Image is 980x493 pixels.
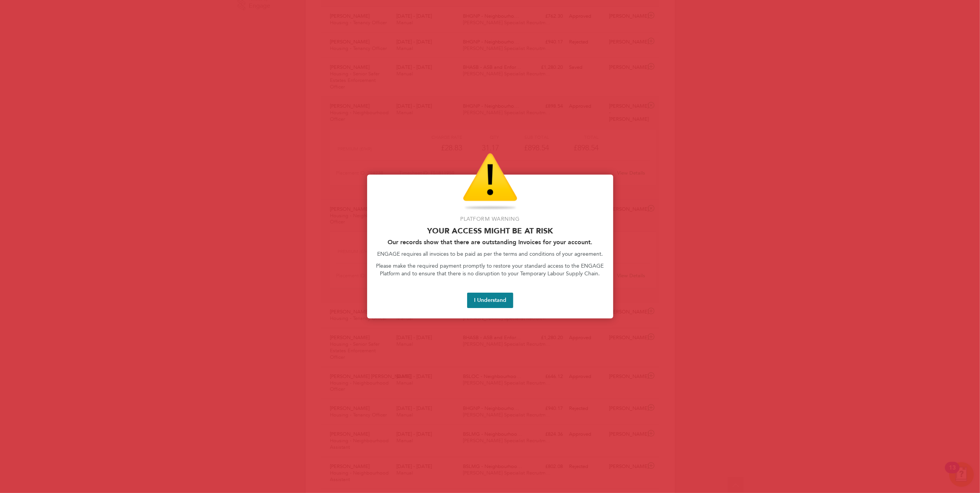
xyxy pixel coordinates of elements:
img: Warning Icon [463,153,517,211]
h2: Our records show that there are outstanding Invoices for your account. [376,238,604,246]
button: I Understand [467,293,513,308]
div: Access At Risk [367,175,613,318]
p: Please make the required payment promptly to restore your standard access to the ENGAGE Platform ... [376,262,604,277]
p: ENGAGE requires all invoices to be paid as per the terms and conditions of your agreement. [376,250,604,258]
p: Your access might be at risk [376,226,604,235]
p: Platform Warning [376,215,604,223]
